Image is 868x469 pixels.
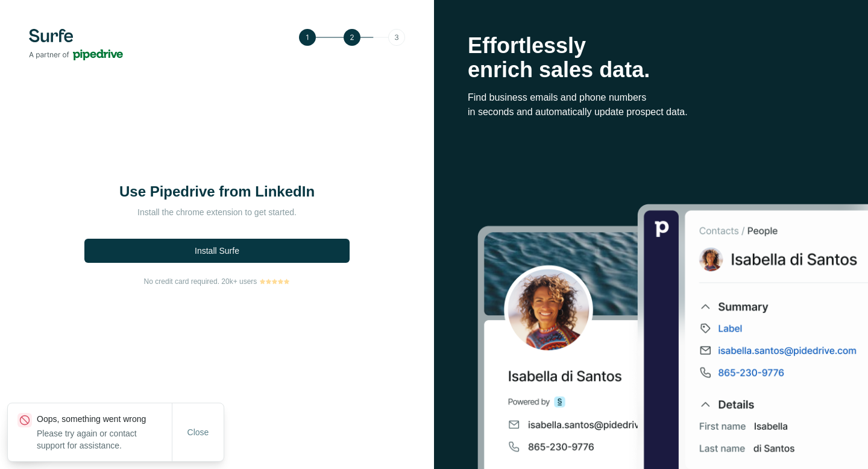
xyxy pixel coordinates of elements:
button: Close [179,421,218,443]
p: Install the chrome extension to get started. [96,206,338,218]
img: Step 2 [299,29,405,46]
span: Install Surfe [195,245,239,257]
span: Close [187,426,209,438]
p: Find business emails and phone numbers [468,90,834,105]
button: Install Surfe [84,239,350,263]
img: Surfe Stock Photo - Selling good vibes [477,203,868,469]
p: Please try again or contact support for assistance. [37,427,172,452]
img: Surfe's logo [29,29,123,60]
p: Oops, something went wrong [37,413,172,425]
h1: Use Pipedrive from LinkedIn [96,182,338,201]
span: No credit card required. 20k+ users [144,276,257,287]
p: in seconds and automatically update prospect data. [468,105,834,119]
p: enrich sales data. [468,58,834,82]
p: Effortlessly [468,34,834,58]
